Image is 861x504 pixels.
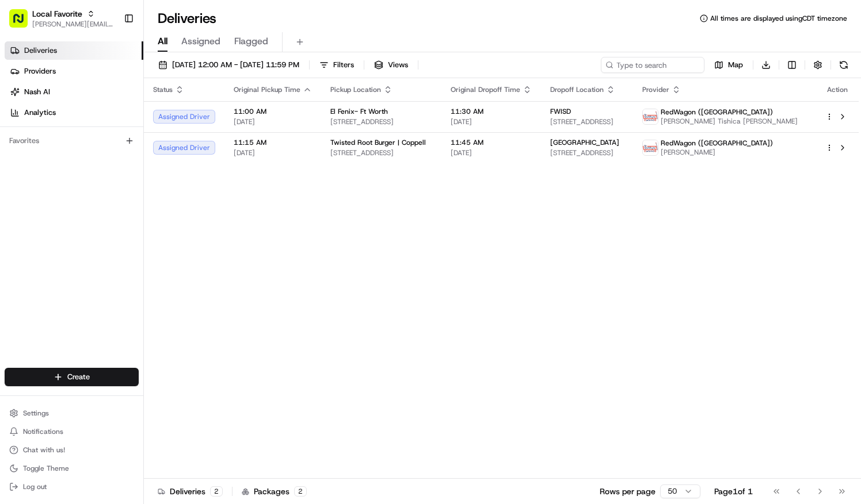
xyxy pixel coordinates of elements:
[294,486,307,497] div: 2
[710,14,847,23] span: All times are displayed using CDT timezone
[5,479,139,495] button: Log out
[5,62,143,80] a: Providers
[451,107,532,116] span: 11:30 AM
[158,34,167,48] span: All
[242,486,307,497] div: Packages
[550,148,624,157] span: [STREET_ADDRESS]
[181,34,220,48] span: Assigned
[67,372,90,382] span: Create
[5,368,139,386] button: Create
[825,85,849,94] div: Action
[158,486,223,497] div: Deliveries
[234,148,312,157] span: [DATE]
[153,85,173,94] span: Status
[5,405,139,421] button: Settings
[24,87,50,97] span: Nash AI
[23,427,63,436] span: Notifications
[451,138,532,147] span: 11:45 AM
[333,60,354,70] span: Filters
[24,66,56,76] span: Providers
[388,60,408,70] span: Views
[5,460,139,476] button: Toggle Theme
[32,8,82,20] button: Local Favorite
[153,57,304,73] button: [DATE] 12:00 AM - [DATE] 11:59 PM
[158,9,216,28] h1: Deliveries
[234,138,312,147] span: 11:15 AM
[661,148,773,157] span: [PERSON_NAME]
[5,442,139,458] button: Chat with us!
[24,107,56,118] span: Analytics
[643,109,658,124] img: time_to_eat_nevada_logo
[330,138,426,147] span: Twisted Root Burger | Coppell
[451,148,532,157] span: [DATE]
[5,41,143,60] a: Deliveries
[451,117,532,126] span: [DATE]
[24,45,57,56] span: Deliveries
[600,486,656,497] p: Rows per page
[550,117,624,126] span: [STREET_ADDRESS]
[661,138,773,148] span: RedWagon ([GEOGRAPHIC_DATA])
[728,60,743,70] span: Map
[836,57,852,73] button: Refresh
[5,424,139,440] button: Notifications
[330,107,388,116] span: El Fenix- Ft Worth
[314,57,359,73] button: Filters
[550,85,604,94] span: Dropoff Location
[23,482,47,491] span: Log out
[23,464,69,473] span: Toggle Theme
[23,409,49,418] span: Settings
[5,103,143,122] a: Analytics
[330,117,432,126] span: [STREET_ADDRESS]
[234,117,312,126] span: [DATE]
[550,107,571,116] span: FWISD
[210,486,223,497] div: 2
[709,57,748,73] button: Map
[330,85,381,94] span: Pickup Location
[714,486,753,497] div: Page 1 of 1
[601,57,704,73] input: Type to search
[661,117,798,126] span: [PERSON_NAME] Tishica [PERSON_NAME]
[643,140,658,155] img: time_to_eat_nevada_logo
[5,83,143,101] a: Nash AI
[5,132,139,150] div: Favorites
[451,85,520,94] span: Original Dropoff Time
[234,34,268,48] span: Flagged
[5,5,119,32] button: Local Favorite[PERSON_NAME][EMAIL_ADDRESS][PERSON_NAME][DOMAIN_NAME]
[23,445,65,455] span: Chat with us!
[234,85,300,94] span: Original Pickup Time
[32,20,115,29] button: [PERSON_NAME][EMAIL_ADDRESS][PERSON_NAME][DOMAIN_NAME]
[172,60,299,70] span: [DATE] 12:00 AM - [DATE] 11:59 PM
[642,85,669,94] span: Provider
[661,107,773,117] span: RedWagon ([GEOGRAPHIC_DATA])
[330,148,432,157] span: [STREET_ADDRESS]
[550,138,619,147] span: [GEOGRAPHIC_DATA]
[234,107,312,116] span: 11:00 AM
[369,57,413,73] button: Views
